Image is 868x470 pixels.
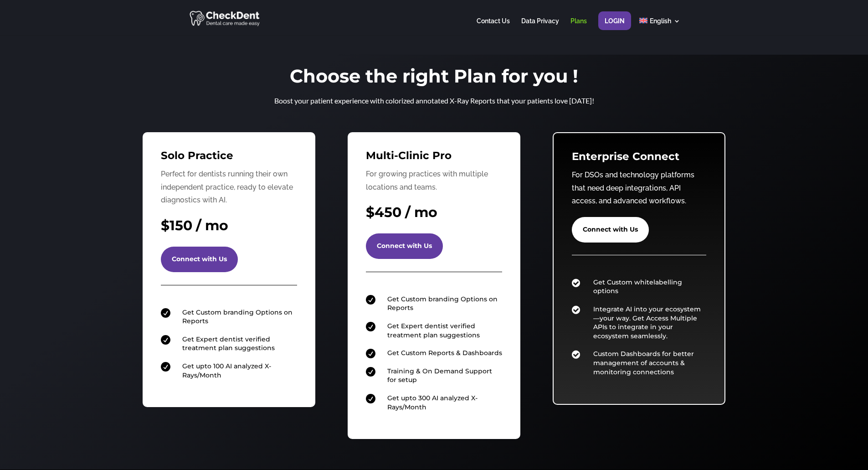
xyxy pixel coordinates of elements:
[366,295,375,305] span: 
[570,18,587,36] a: Plans
[366,394,375,403] span: 
[366,204,375,221] span: $
[521,18,559,36] a: Data Privacy
[252,94,616,108] p: Boost your patient experience with colorized annotated X-Ray Reports that your patients love [DATE]!
[366,233,443,259] a: Connect with Us
[639,18,680,36] a: English
[161,247,238,272] a: Connect with Us
[190,9,261,27] img: CheckDent AI
[387,322,480,339] span: Get Expert dentist verified treatment plan suggestions
[366,349,375,358] span: 
[161,170,293,205] span: Perfect for dentists running their own independent practice, ready to elevate diagnostics with AI.
[572,151,707,166] h3: Enterprise Connect
[366,168,503,194] p: For growing practices with multiple locations and teams.
[161,335,170,345] span: 
[161,216,298,240] h4: 150 / mo
[572,278,580,288] span: 
[387,349,502,357] span: Get Custom Reports & Dashboards
[366,322,375,331] span: 
[182,335,275,352] span: Get Expert dentist verified treatment plan suggestions
[477,18,510,36] a: Contact Us
[572,169,707,208] p: For DSOs and technology platforms that need deep integrations, API access, and advanced workflows.
[387,394,478,411] span: Get upto 300 AI analyzed X-Rays/Month
[593,305,701,340] span: Integrate AI into your ecosystem—your way. Get Access Multiple APIs to integrate in your ecosyste...
[366,203,503,227] h4: 450 / mo
[593,350,694,376] span: Custom Dashboards for better management of accounts & monitoring connections
[161,150,298,165] h3: Solo Practice
[593,278,682,295] span: Get Custom whitelabelling options
[650,17,671,25] span: English
[252,67,616,90] h1: Choose the right Plan for you !
[161,308,170,318] span: 
[387,367,492,384] span: Training & On Demand Support for setup
[366,367,375,377] span: 
[161,217,169,234] span: $
[387,295,498,312] span: Get Custom branding Options on Reports
[182,308,293,325] span: Get Custom branding Options on Reports
[182,362,271,379] span: Get upto 100 AI analyzed X-Rays/Month
[366,150,503,165] h3: Multi-Clinic Pro
[605,18,625,36] a: Login
[161,362,170,372] span: 
[572,305,580,315] span: 
[572,217,649,243] a: Connect with Us
[572,350,580,359] span: 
